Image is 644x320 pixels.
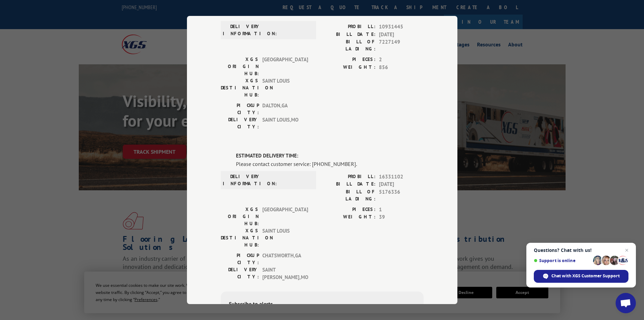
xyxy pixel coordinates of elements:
span: 7227149 [379,38,424,52]
label: PIECES: [322,206,376,214]
label: BILL OF LADING: [322,38,376,52]
label: XGS ORIGIN HUB: [221,56,259,77]
label: PROBILL: [322,23,376,31]
label: DELIVERY INFORMATION: [223,23,261,37]
span: [GEOGRAPHIC_DATA] [262,56,308,77]
span: Questions? Chat with us! [534,248,628,253]
span: Close chat [623,246,631,254]
span: Support is online [534,258,591,263]
span: [GEOGRAPHIC_DATA] [262,206,308,227]
label: BILL OF LADING: [322,188,376,202]
label: WEIGHT: [322,64,376,71]
label: BILL DATE: [322,31,376,39]
span: 1 [379,206,424,214]
span: CHATSWORTH , GA [262,252,308,266]
span: SAINT LOUIS [262,227,308,249]
span: 16331102 [379,173,424,181]
span: [DATE] [379,180,424,188]
label: DELIVERY INFORMATION: [223,173,261,187]
label: XGS ORIGIN HUB: [221,206,259,227]
label: DELIVERY CITY: [221,266,259,281]
label: PICKUP CITY: [221,252,259,266]
label: ESTIMATED DELIVERY TIME: [236,152,424,160]
span: 10931445 [379,23,424,31]
span: SAINT [PERSON_NAME] , MO [262,266,308,281]
span: 39 [379,213,424,221]
span: [DATE] [379,31,424,39]
div: Subscribe to alerts [229,300,415,310]
div: Chat with XGS Customer Support [534,270,628,283]
label: PICKUP CITY: [221,102,259,116]
label: BILL DATE: [322,180,376,188]
label: XGS DESTINATION HUB: [221,77,259,99]
span: SAINT LOUIS [262,77,308,99]
span: SAINT LOUIS , MO [262,116,308,130]
div: Open chat [616,293,636,313]
span: 5176336 [379,188,424,202]
span: Chat with XGS Customer Support [551,273,620,279]
label: XGS DESTINATION HUB: [221,227,259,249]
span: 2 [379,56,424,64]
label: PROBILL: [322,173,376,181]
span: DALTON , GA [262,102,308,116]
label: PIECES: [322,56,376,64]
label: DELIVERY CITY: [221,116,259,130]
div: Please contact customer service: [PHONE_NUMBER]. [236,160,424,168]
span: 856 [379,64,424,71]
label: WEIGHT: [322,213,376,221]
